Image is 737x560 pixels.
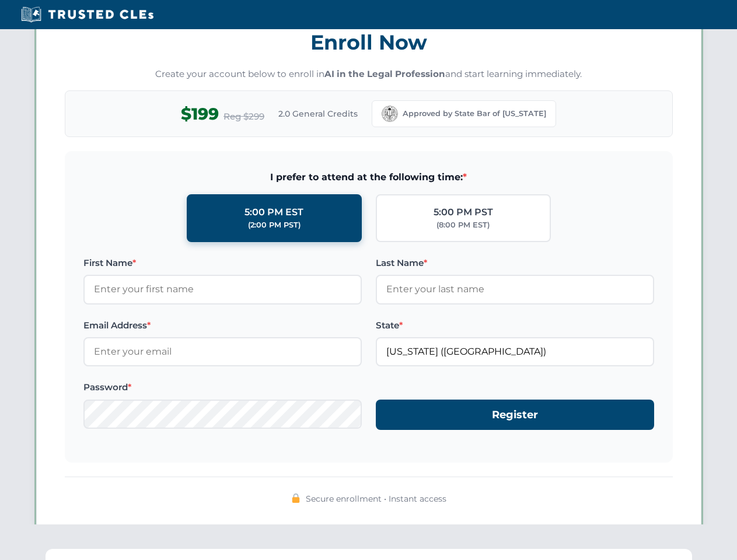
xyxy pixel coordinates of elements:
[83,337,362,366] input: Enter your email
[83,256,362,270] label: First Name
[278,107,358,120] span: 2.0 General Credits
[376,318,654,332] label: State
[83,170,654,185] span: I prefer to attend at the following time:
[248,219,301,231] div: (2:00 PM PST)
[376,256,654,270] label: Last Name
[65,24,673,61] h3: Enroll Now
[18,6,157,23] img: Trusted CLEs
[382,106,398,122] img: California Bar
[83,275,362,304] input: Enter your first name
[83,318,362,332] label: Email Address
[376,275,654,304] input: Enter your last name
[376,400,654,430] button: Register
[306,492,446,505] span: Secure enrollment • Instant access
[324,68,445,79] strong: AI in the Legal Profession
[223,110,264,124] span: Reg $299
[83,380,362,394] label: Password
[436,219,490,231] div: (8:00 PM EST)
[434,205,493,220] div: 5:00 PM PST
[376,337,654,366] input: California (CA)
[403,108,546,120] span: Approved by State Bar of [US_STATE]
[291,494,301,503] img: 🔒
[65,68,673,81] p: Create your account below to enroll in and start learning immediately.
[181,101,219,127] span: $199
[244,205,303,220] div: 5:00 PM EST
